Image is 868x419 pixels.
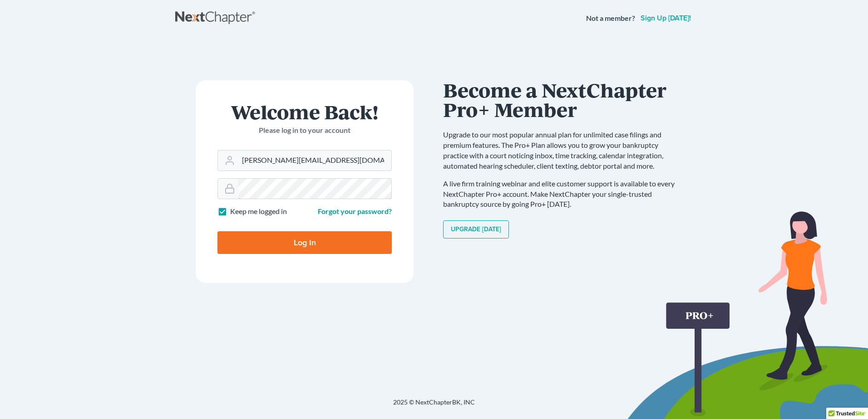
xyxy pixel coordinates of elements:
[238,151,391,171] input: Email Address
[175,398,693,414] div: 2025 © NextChapterBK, INC
[230,206,287,217] label: Keep me logged in
[443,179,684,210] p: A live firm training webinar and elite customer support is available to every NextChapter Pro+ ac...
[443,220,509,239] a: Upgrade [DATE]
[217,125,392,136] p: Please log in to your account
[217,231,392,254] input: Log In
[318,207,392,215] a: Forgot your password?
[586,13,635,24] strong: Not a member?
[443,130,684,171] p: Upgrade to our most popular annual plan for unlimited case filings and premium features. The Pro+...
[639,15,693,22] a: Sign up [DATE]!
[443,80,684,119] h1: Become a NextChapter Pro+ Member
[217,102,392,122] h1: Welcome Back!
